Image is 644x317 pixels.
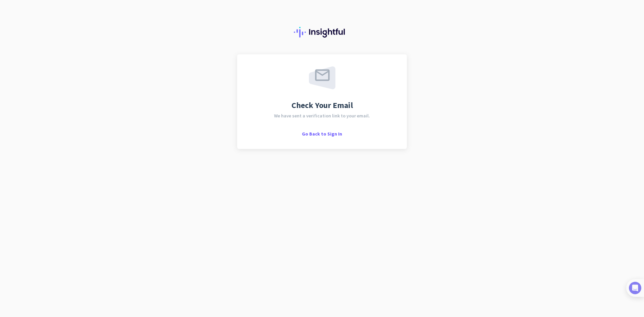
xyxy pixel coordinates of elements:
[294,27,350,38] img: Insightful
[309,66,335,89] img: email-sent
[302,131,342,137] span: Go Back to Sign In
[274,113,370,118] span: We have sent a verification link to your email.
[629,282,641,294] img: Intercom Logo
[291,101,353,109] span: Check Your Email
